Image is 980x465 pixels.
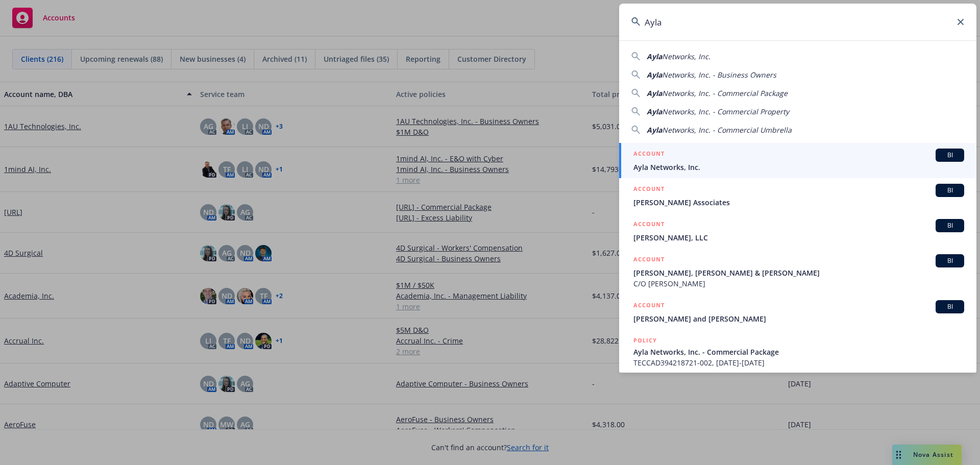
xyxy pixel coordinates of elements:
[633,149,665,161] h5: ACCOUNT
[633,278,964,289] span: C/O [PERSON_NAME]
[647,70,662,80] span: Ayla
[633,197,964,208] span: [PERSON_NAME] Associates
[633,300,665,312] h5: ACCOUNT
[662,107,789,116] span: Networks, Inc. - Commercial Property
[619,4,976,40] input: Search...
[633,232,964,243] span: [PERSON_NAME], LLC
[662,52,710,61] span: Networks, Inc.
[940,221,960,230] span: BI
[619,213,976,249] a: ACCOUNTBI[PERSON_NAME], LLC
[619,249,976,295] a: ACCOUNTBI[PERSON_NAME], [PERSON_NAME] & [PERSON_NAME]C/O [PERSON_NAME]
[619,143,976,178] a: ACCOUNTBIAyla Networks, Inc.
[633,162,964,173] span: Ayla Networks, Inc.
[647,125,662,135] span: Ayla
[633,357,964,368] span: TECCAD394218721-002, [DATE]-[DATE]
[662,70,776,80] span: Networks, Inc. - Business Owners
[633,313,964,324] span: [PERSON_NAME] and [PERSON_NAME]
[647,52,662,61] span: Ayla
[633,184,665,196] h5: ACCOUNT
[940,256,960,265] span: BI
[633,347,964,357] span: Ayla Networks, Inc. - Commercial Package
[633,335,657,346] h5: POLICY
[633,267,964,278] span: [PERSON_NAME], [PERSON_NAME] & [PERSON_NAME]
[940,186,960,195] span: BI
[940,302,960,311] span: BI
[619,295,976,330] a: ACCOUNTBI[PERSON_NAME] and [PERSON_NAME]
[633,254,665,266] h5: ACCOUNT
[662,88,788,98] span: Networks, Inc. - Commercial Package
[940,151,960,160] span: BI
[619,178,976,213] a: ACCOUNTBI[PERSON_NAME] Associates
[619,330,976,374] a: POLICYAyla Networks, Inc. - Commercial PackageTECCAD394218721-002, [DATE]-[DATE]
[647,88,662,98] span: Ayla
[633,219,665,231] h5: ACCOUNT
[662,125,792,135] span: Networks, Inc. - Commercial Umbrella
[647,107,662,116] span: Ayla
